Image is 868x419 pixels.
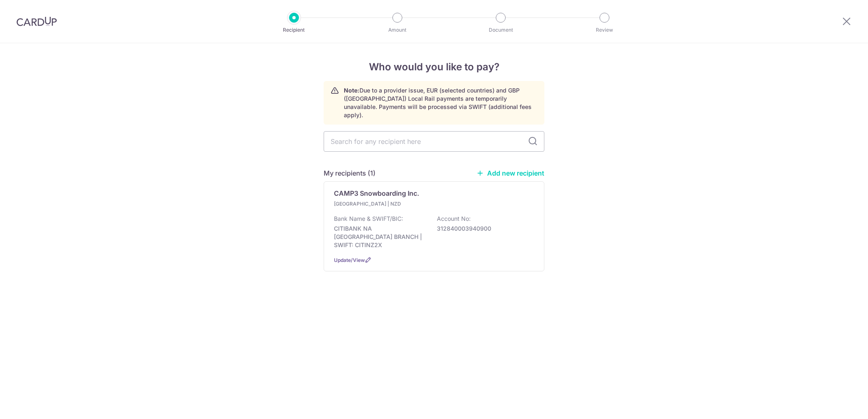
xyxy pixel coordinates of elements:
[476,169,544,177] a: Add new recipient
[367,26,428,34] p: Amount
[574,26,635,34] p: Review
[344,87,359,94] strong: Note:
[470,26,531,34] p: Document
[334,200,431,208] p: [GEOGRAPHIC_DATA] | NZD
[324,60,544,74] h4: Who would you like to pay?
[334,225,426,249] p: CITIBANK NA [GEOGRAPHIC_DATA] BRANCH | SWIFT: CITINZ2X
[334,215,403,223] p: Bank Name & SWIFT/BIC:
[16,16,57,26] img: CardUp
[344,86,537,119] p: Due to a provider issue, EUR (selected countries) and GBP ([GEOGRAPHIC_DATA]) Local Rail payments...
[324,131,544,152] input: Search for any recipient here
[334,188,419,198] p: CAMP3 Snowboarding Inc.
[437,215,471,223] p: Account No:
[324,168,376,178] h5: My recipients (1)
[437,225,529,233] p: 312840003940900
[334,257,365,263] a: Update/View
[264,26,324,34] p: Recipient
